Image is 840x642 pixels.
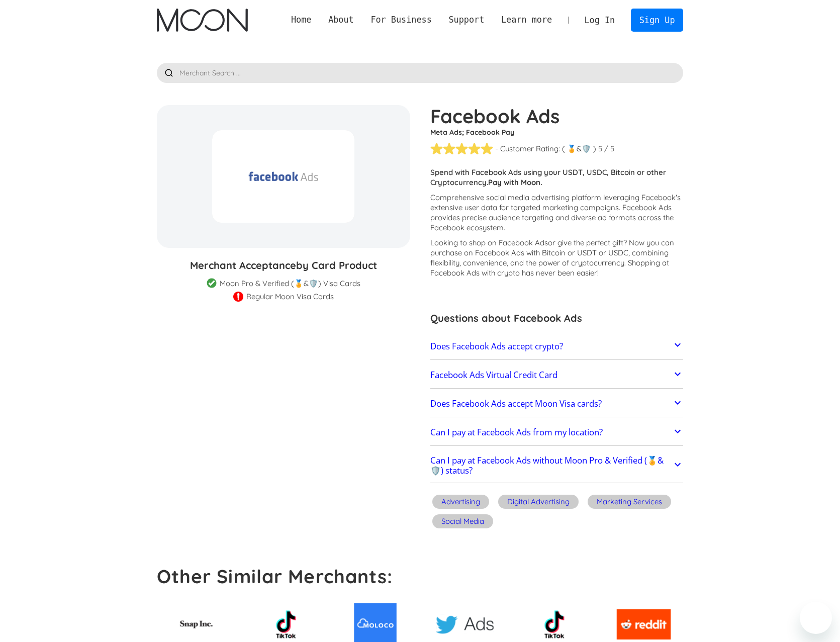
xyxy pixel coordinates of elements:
h5: Meta Ads; Facebook Pay [430,127,684,137]
div: Moon Pro & Verified (🏅&🛡️) Visa Cards [220,279,360,289]
a: Can I pay at Facebook Ads without Moon Pro & Verified (🏅&🛡️) status? [430,451,684,481]
div: About [328,14,354,26]
p: Spend with Facebook Ads using your USDT, USDC, Bitcoin or other Cryptocurrency. [430,167,684,188]
h2: Can I pay at Facebook Ads from my location? [430,427,603,437]
div: ) [593,144,596,154]
div: - Customer Rating: [495,144,560,154]
h2: Does Facebook Ads accept crypto? [430,341,563,351]
a: Facebook Ads Virtual Credit Card [430,364,684,386]
h2: Does Facebook Ads accept Moon Visa cards? [430,399,602,409]
div: Advertising [441,497,480,507]
p: Looking to shop on Facebook Ads ? Now you can purchase on Facebook Ads with Bitcoin or USDT or US... [430,238,684,278]
div: Digital Advertising [507,497,570,507]
div: Regular Moon Visa Cards [246,292,334,302]
a: Home [283,14,320,26]
div: ( [562,144,565,154]
div: / 5 [604,144,614,154]
img: Moon Logo [157,9,248,32]
h3: Merchant Acceptance [157,258,410,273]
a: Sign Up [631,9,683,31]
a: home [157,9,248,32]
div: For Business [362,14,440,26]
h1: Facebook Ads [430,105,684,127]
a: Does Facebook Ads accept crypto? [430,336,684,357]
a: Does Facebook Ads accept Moon Visa cards? [430,393,684,414]
input: Merchant Search ... [157,63,684,83]
h2: Can I pay at Facebook Ads without Moon Pro & Verified (🏅&🛡️) status? [430,455,672,476]
a: Marketing Services [586,493,673,513]
div: Learn more [501,14,552,26]
div: Marketing Services [597,497,662,507]
h2: Facebook Ads Virtual Credit Card [430,370,557,380]
span: by Card Product [296,259,377,271]
div: Learn more [493,14,561,26]
div: Support [440,14,493,26]
a: Social Media [430,513,495,532]
div: 5 [598,144,602,154]
div: Support [448,14,484,26]
strong: Pay with Moon. [488,177,542,187]
h3: Questions about Facebook Ads [430,311,684,326]
div: 🏅&🛡️ [567,144,591,154]
strong: Other Similar Merchants: [157,565,393,588]
a: Advertising [430,493,491,513]
a: Digital Advertising [496,493,581,513]
div: Social Media [441,516,484,526]
div: About [320,14,362,26]
iframe: Button to launch messaging window [800,602,832,634]
span: or give the perfect gift [548,238,623,247]
a: Can I pay at Facebook Ads from my location? [430,422,684,443]
div: For Business [370,14,431,26]
a: Log In [576,9,623,31]
p: Comprehensive social media advertising platform leveraging Facebook's extensive user data for tar... [430,193,684,233]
